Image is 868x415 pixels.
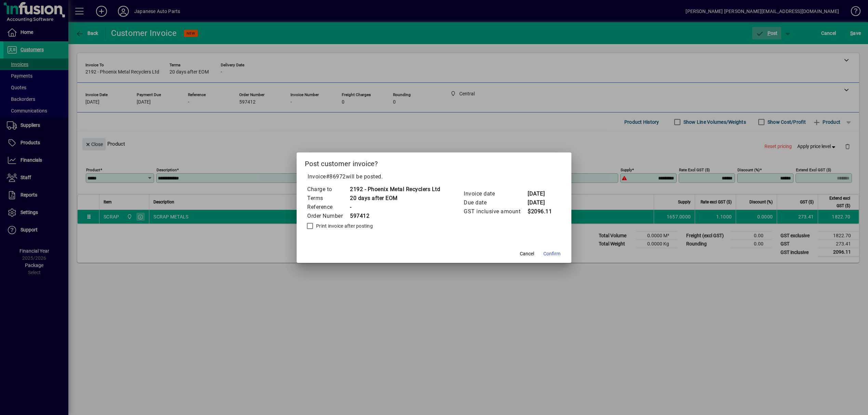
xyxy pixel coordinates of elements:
[527,189,555,198] td: [DATE]
[350,203,440,212] td: -
[315,223,373,229] label: Print invoice after posting
[463,207,527,216] td: GST inclusive amount
[527,207,555,216] td: $2096.11
[350,212,440,220] td: 597412
[350,194,440,203] td: 20 days after EOM
[326,173,346,180] span: #86972
[307,203,350,212] td: Reference
[305,173,563,181] p: Invoice will be posted .
[307,212,350,220] td: Order Number
[541,248,563,260] button: Confirm
[516,248,538,260] button: Cancel
[543,250,560,257] span: Confirm
[520,250,534,257] span: Cancel
[350,185,440,194] td: 2192 - Phoenix Metal Recyclers Ltd
[297,152,571,172] h2: Post customer invoice?
[307,194,350,203] td: Terms
[463,198,527,207] td: Due date
[307,185,350,194] td: Charge to
[527,198,555,207] td: [DATE]
[463,189,527,198] td: Invoice date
